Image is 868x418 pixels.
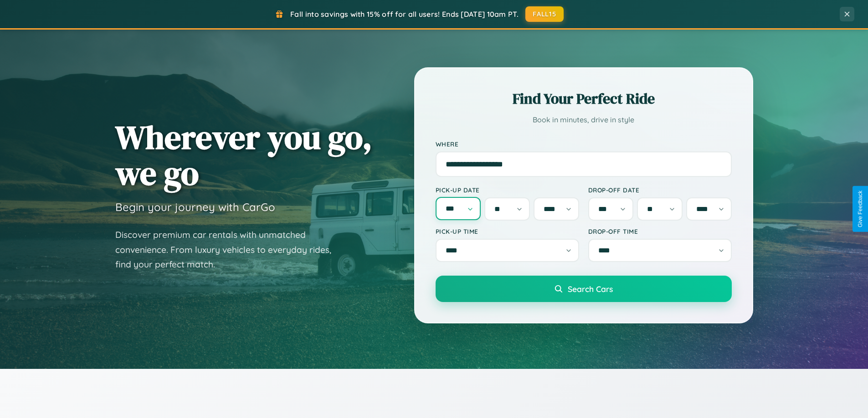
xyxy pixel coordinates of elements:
[857,191,863,227] div: Give Feedback
[436,113,732,126] p: Book in minutes, drive in style
[436,140,732,148] label: Where
[436,276,732,302] button: Search Cars
[568,284,613,294] span: Search Cars
[525,6,564,22] button: FALL15
[436,186,579,194] label: Pick-up Date
[115,200,275,214] h3: Begin your journey with CarGo
[115,119,372,191] h1: Wherever you go, we go
[436,227,579,235] label: Pick-up Time
[588,186,732,194] label: Drop-off Date
[115,227,343,272] p: Discover premium car rentals with unmatched convenience. From luxury vehicles to everyday rides, ...
[588,227,732,235] label: Drop-off Time
[436,89,732,109] h2: Find Your Perfect Ride
[290,10,519,19] span: Fall into savings with 15% off for all users! Ends [DATE] 10am PT.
